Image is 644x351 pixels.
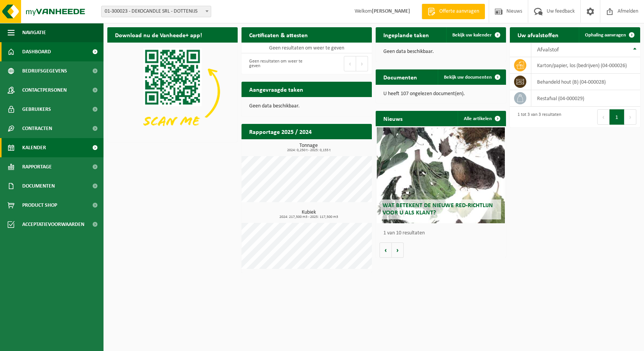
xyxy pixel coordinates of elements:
[315,139,371,154] a: Bekijk rapportage
[245,215,372,219] span: 2024: 217,500 m3 - 2025: 117,500 m3
[245,55,303,72] div: Geen resultaten om weer te geven
[444,75,492,80] span: Bekijk uw documenten
[376,111,410,126] h2: Nieuws
[22,196,57,215] span: Product Shop
[22,23,46,42] span: Navigatie
[22,81,67,100] span: Contactpersonen
[437,8,481,15] span: Offerte aanvragen
[22,119,52,138] span: Contracten
[531,90,640,107] td: restafval (04-000029)
[624,109,636,125] button: Next
[245,210,372,219] h3: Kubiek
[383,231,502,236] p: 1 van 10 resultaten
[383,91,498,97] p: U heeft 107 ongelezen document(en).
[422,4,485,19] a: Offerte aanvragen
[531,57,640,74] td: karton/papier, los (bedrijven) (04-000026)
[22,138,46,157] span: Kalender
[344,56,356,71] button: Previous
[458,111,505,126] a: Alle artikelen
[376,69,425,84] h2: Documenten
[597,109,609,125] button: Previous
[377,127,504,223] a: Wat betekent de nieuwe RED-richtlijn voor u als klant?
[510,27,566,42] h2: Uw afvalstoffen
[249,104,364,109] p: Geen data beschikbaar.
[379,242,392,258] button: Vorige
[514,109,561,125] div: 1 tot 3 van 3 resultaten
[242,43,372,53] td: Geen resultaten om weer te geven
[107,27,210,42] h2: Download nu de Vanheede+ app!
[392,242,404,258] button: Volgende
[383,203,493,216] span: Wat betekent de nieuwe RED-richtlijn voor u als klant?
[22,157,52,176] span: Rapportage
[438,69,505,85] a: Bekijk uw documenten
[22,100,51,119] span: Gebruikers
[537,47,559,53] span: Afvalstof
[101,6,211,17] span: 01-300023 - DEKOCANDLE SRL - DOTTENIJS
[585,33,626,38] span: Ophaling aanvragen
[22,215,84,234] span: Acceptatievoorwaarden
[22,176,55,196] span: Documenten
[22,61,67,81] span: Bedrijfsgegevens
[446,27,505,43] a: Bekijk uw kalender
[245,143,372,152] h3: Tonnage
[245,148,372,152] span: 2024: 0,250 t - 2025: 0,155 t
[107,43,238,140] img: Download de VHEPlus App
[22,42,51,61] span: Dashboard
[356,56,368,71] button: Next
[383,49,498,54] p: Geen data beschikbaar.
[102,6,211,17] span: 01-300023 - DEKOCANDLE SRL - DOTTENIJS
[531,74,640,90] td: behandeld hout (B) (04-000028)
[579,27,639,43] a: Ophaling aanvragen
[376,27,437,42] h2: Ingeplande taken
[372,8,410,14] strong: [PERSON_NAME]
[452,33,492,38] span: Bekijk uw kalender
[242,27,315,42] h2: Certificaten & attesten
[242,124,319,139] h2: Rapportage 2025 / 2024
[609,109,624,125] button: 1
[242,82,311,97] h2: Aangevraagde taken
